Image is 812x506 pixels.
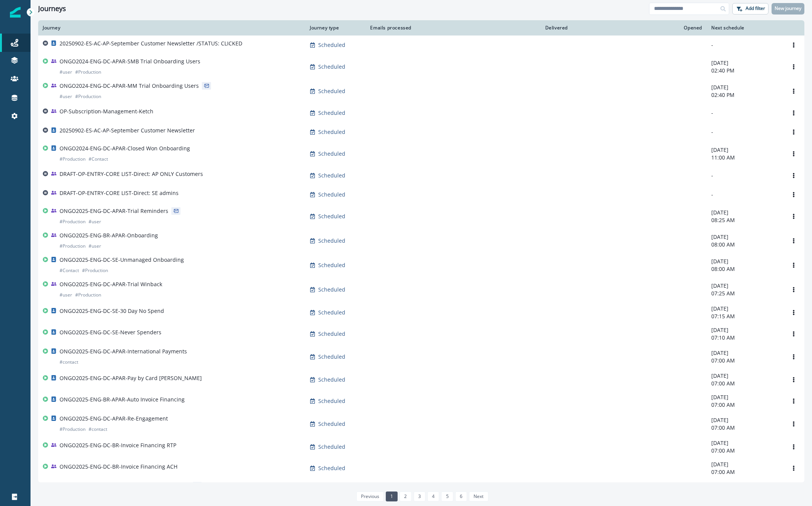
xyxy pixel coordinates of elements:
p: # user [60,68,72,76]
a: Next page [469,491,488,501]
button: Options [788,189,800,200]
p: Scheduled [318,261,345,269]
a: ONGO2025-ENG-BR-APAR-Auto Invoice FinancingScheduled-[DATE]07:00 AMOptions [38,390,804,412]
button: Options [788,441,800,453]
a: ONGO2025-ENG-DC-APAR-Trial Reminders#Production#userScheduled-[DATE]08:25 AMOptions [38,204,804,229]
a: Page 6 [455,491,467,501]
div: Next schedule [711,25,778,31]
p: [DATE] [711,393,778,401]
p: Scheduled [318,172,345,179]
a: ONGO2025-ENG-DC-APAR-International Payments#contactScheduled-[DATE]07:00 AMOptions [38,345,804,369]
p: # Production [75,291,101,299]
p: # Production [82,267,108,274]
p: 07:00 AM [711,380,778,387]
div: Emails processed [367,25,411,31]
p: Add filter [746,6,765,11]
p: Scheduled [318,213,345,220]
p: # Production [75,68,101,76]
p: [DATE] [711,416,778,424]
button: New journey [772,3,804,15]
button: Options [788,307,800,318]
p: Scheduled [318,397,345,405]
button: Options [788,126,800,138]
p: [DATE] [711,233,778,241]
p: # Production [60,155,85,163]
button: Options [788,107,800,119]
a: ONGO2025-ENG-DC-APAR-Pay by Card [PERSON_NAME]Scheduled-[DATE]07:00 AMOptions [38,369,804,390]
button: Options [788,211,800,222]
p: ONGO2025-ENG-DC-APAR-Re-Engagement [60,415,168,422]
a: ONGO2024-ENG-DC-APAR-MM Trial Onboarding Users#user#ProductionScheduled-[DATE]02:40 PMOptions [38,79,804,103]
p: # user [89,218,101,226]
a: ONGO2025-ENG-BR-APAR-Onboarding#Production#userScheduled-[DATE]08:00 AMOptions [38,229,804,253]
p: ONGO2025-ENG-DC-APAR-Trial Reminders [60,207,168,215]
p: # Production [60,425,85,433]
p: [DATE] [711,59,778,67]
a: 20250902-ES-AC-AP-September Customer NewsletterScheduled--Options [38,122,804,142]
p: Scheduled [318,237,345,245]
p: ONGO2025-ENG-DC-SE-Never Spenders [60,329,161,336]
p: - [711,128,778,136]
p: 07:00 AM [711,357,778,364]
p: - [711,109,778,117]
p: # user [60,93,72,100]
p: 07:00 AM [711,468,778,476]
p: 07:00 AM [711,401,778,409]
p: ONGO2025-ENG-BR-APAR-Onboarding [60,232,158,239]
p: # Production [75,93,101,100]
button: Options [788,61,800,73]
p: 07:25 AM [711,290,778,297]
p: [DATE] [711,209,778,216]
a: ONGO2025-ENG-DC-SE-Never SpendersScheduled-[DATE]07:10 AMOptions [38,323,804,345]
p: - [711,191,778,198]
p: [DATE] [711,258,778,265]
p: [DATE] [711,326,778,334]
div: Journey type [310,25,358,31]
p: 08:00 AM [711,241,778,248]
p: 08:00 AM [711,265,778,273]
button: Add filter [732,3,768,15]
a: OP-Subscription-Management-KetchScheduled--Options [38,103,804,122]
a: ONGO2024-ENG-AC-APAR-Closed Won Onboarding#Production#ContactScheduled-[DATE]07:00 AMOptions [38,479,804,503]
div: Journey [43,25,301,31]
a: ONGO2025-ENG-DC-SE-Unmanaged Onboarding#Contact#ProductionScheduled-[DATE]08:00 AMOptions [38,253,804,277]
button: Options [788,351,800,363]
p: # user [89,242,101,250]
p: # Contact [89,155,108,163]
p: ONGO2025-ENG-BR-APAR-Auto Invoice Financing [60,396,185,403]
p: [DATE] [711,349,778,357]
button: Options [788,328,800,340]
button: Options [788,284,800,295]
p: 07:15 AM [711,313,778,320]
p: ONGO2025-ENG-DC-BR-Invoice Financing ACH [60,463,177,471]
a: Page 3 [414,491,425,501]
p: [DATE] [711,372,778,380]
a: 20250902-ES-AC-AP-September Customer Newsletter /STATUS: CLICKEDScheduled--Options [38,35,804,55]
p: Scheduled [318,191,345,198]
p: 11:00 AM [711,154,778,161]
div: Opened [577,25,702,31]
a: ONGO2025-ENG-DC-APAR-Trial Winback#user#ProductionScheduled-[DATE]07:25 AMOptions [38,277,804,302]
p: 02:40 PM [711,67,778,74]
p: # contact [89,425,107,433]
p: Scheduled [318,420,345,428]
p: [DATE] [711,282,778,290]
a: Page 1 is your current page [386,491,398,501]
p: [DATE] [711,84,778,91]
p: [DATE] [711,461,778,468]
p: # user [60,291,72,299]
button: Options [788,462,800,474]
p: ONGO2025-ENG-DC-SE-Unmanaged Onboarding [60,256,184,264]
img: Inflection [10,7,21,18]
a: ONGO2024-ENG-DC-APAR-Closed Won Onboarding#Production#ContactScheduled-[DATE]11:00 AMOptions [38,142,804,166]
button: Options [788,85,800,97]
p: # Contact [60,267,79,274]
p: New journey [775,6,801,11]
p: [DATE] [711,146,778,154]
a: Page 2 [400,491,411,501]
p: ONGO2025-ENG-DC-APAR-Pay by Card [PERSON_NAME] [60,374,202,382]
p: 20250902-ES-AC-AP-September Customer Newsletter /STATUS: CLICKED [60,40,242,47]
a: ONGO2025-ENG-DC-APAR-Re-Engagement#Production#contactScheduled-[DATE]07:00 AMOptions [38,412,804,436]
p: Scheduled [318,128,345,136]
p: 07:00 AM [711,447,778,454]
